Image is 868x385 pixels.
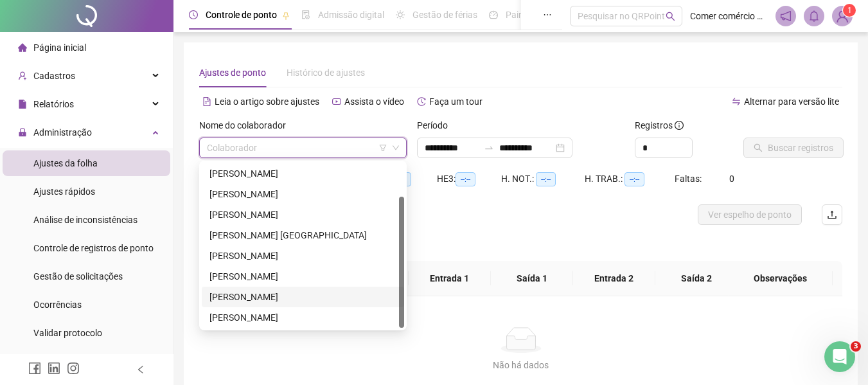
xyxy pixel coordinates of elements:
div: [PERSON_NAME] [209,290,396,304]
div: JAMILLE SANTANA DA SILVA M. SARAIVA [202,225,404,246]
span: Ajustes da folha [33,158,98,168]
div: MAILANE SILVA SANTOS [202,287,404,307]
span: pushpin [282,12,290,19]
div: H. TRAB.: [585,172,675,186]
th: Observações [728,261,833,296]
span: youtube [332,97,341,106]
div: [PERSON_NAME] [209,208,396,222]
th: Entrada 2 [573,261,655,296]
span: search [666,12,675,21]
span: instagram [67,362,80,375]
span: filter [379,144,387,152]
th: Saída 1 [491,261,573,296]
button: Buscar registros [743,138,844,158]
th: Entrada 1 [409,261,491,296]
span: file-text [202,97,211,106]
span: file [18,100,27,109]
div: CAIO SILVA SANTOS [202,163,404,184]
label: Nome do colaborador [199,118,294,132]
span: Ajustes de ponto [199,67,266,78]
span: user-add [18,71,27,80]
span: lock [18,128,27,137]
div: VALDIRENE FAGUNDES REIS [202,307,404,328]
span: notification [780,10,792,22]
div: HE 3: [437,172,501,186]
span: linkedin [48,362,60,375]
div: H. NOT.: [501,172,585,186]
span: Análise de inconsistências [33,215,137,225]
div: KAUAN DA SILVA RODRIGUES [202,266,404,287]
span: Ocorrências [33,300,82,310]
span: --:-- [624,172,644,186]
span: history [417,97,426,106]
span: 3 [851,341,861,352]
span: Histórico de ajustes [287,67,365,78]
div: [PERSON_NAME] [GEOGRAPHIC_DATA] [209,228,396,242]
span: Assista o vídeo [344,96,404,107]
span: 0 [729,174,734,184]
span: Cadastros [33,71,75,81]
span: Controle de registros de ponto [33,243,154,253]
span: Registros [635,118,684,132]
span: Controle de ponto [206,10,277,20]
span: Observações [738,271,822,285]
span: Gestão de solicitações [33,271,123,282]
iframe: Intercom live chat [824,341,855,372]
span: Página inicial [33,42,86,53]
button: Ver espelho de ponto [698,204,802,225]
span: Ajustes rápidos [33,186,95,197]
div: [PERSON_NAME] [209,310,396,325]
th: Saída 2 [655,261,738,296]
span: Painel do DP [506,10,556,20]
div: Não há dados [215,358,827,372]
div: [PERSON_NAME] [209,249,396,263]
span: Gestão de férias [412,10,477,20]
span: swap [732,97,741,106]
span: --:-- [456,172,475,186]
span: Relatórios [33,99,74,109]
div: GABRIELA DA SILVA ARAUJO [202,204,404,225]
span: 1 [847,6,852,15]
div: [PERSON_NAME] [209,187,396,201]
span: Validar protocolo [33,328,102,338]
span: bell [808,10,820,22]
div: CARMELITA SILVA DOS SANTOS [202,184,404,204]
span: info-circle [675,121,684,130]
label: Período [417,118,456,132]
div: [PERSON_NAME] [209,166,396,181]
span: Comer comércio de alimentos Ltda [690,9,768,23]
span: facebook [28,362,41,375]
span: dashboard [489,10,498,19]
span: Admissão digital [318,10,384,20]
img: 86646 [833,6,852,26]
span: swap-right [484,143,494,153]
span: Leia o artigo sobre ajustes [215,96,319,107]
span: --:-- [536,172,556,186]
span: ellipsis [543,10,552,19]
span: file-done [301,10,310,19]
div: [PERSON_NAME] [209,269,396,283]
span: sun [396,10,405,19]
span: home [18,43,27,52]
span: down [392,144,400,152]
sup: Atualize o seu contato no menu Meus Dados [843,4,856,17]
span: Faltas: [675,174,704,184]
span: Alternar para versão lite [744,96,839,107]
span: left [136,365,145,374]
span: clock-circle [189,10,198,19]
span: to [484,143,494,153]
span: upload [827,210,837,220]
span: Faça um tour [429,96,483,107]
span: Administração [33,127,92,138]
div: KAROLAINE DE OLIVEIRA SEBASTIÃO [202,246,404,266]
